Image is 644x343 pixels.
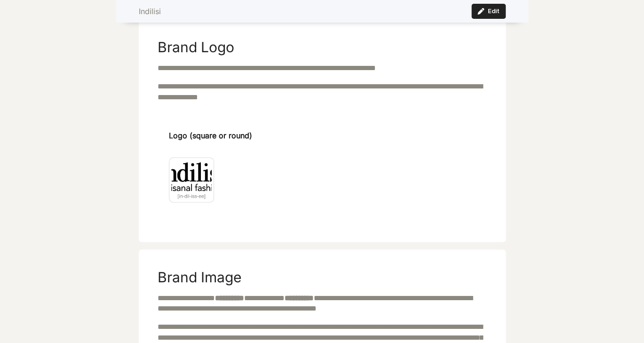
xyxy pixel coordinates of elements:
h2: Brand Logo [158,39,234,56]
h2: Indilisi [139,6,161,17]
button: Edit [471,4,506,19]
h2: Brand Image [158,268,241,285]
span: Edit [488,8,500,15]
span: Logo (square or round) [169,129,252,153]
